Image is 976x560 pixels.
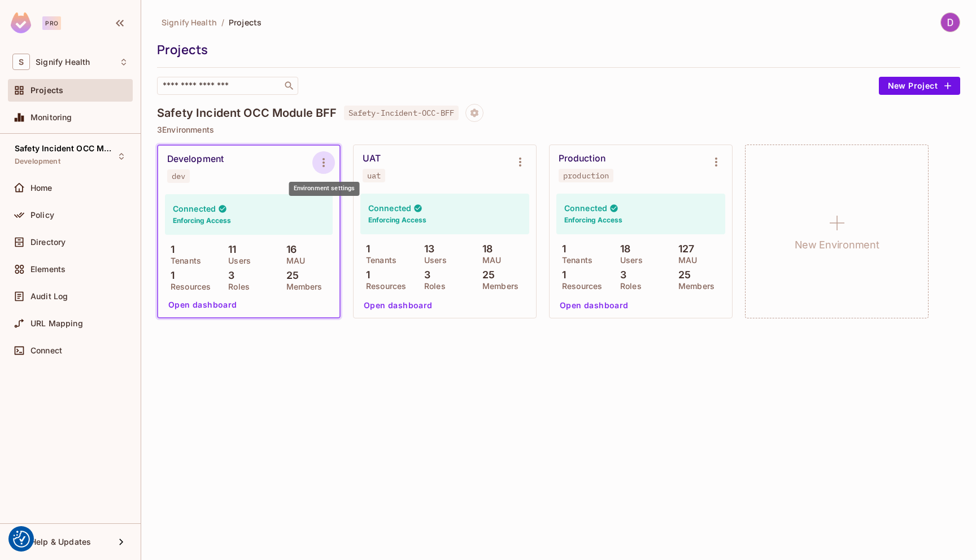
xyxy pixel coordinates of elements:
img: Revisit consent button [13,531,30,548]
p: 25 [673,269,691,281]
span: Elements [30,265,66,274]
p: Users [223,256,251,265]
p: Roles [223,282,250,291]
p: MAU [281,256,305,265]
p: Members [281,282,323,291]
p: Members [673,282,714,291]
div: production [563,171,609,180]
button: Open dashboard [164,296,242,314]
p: Users [615,256,643,265]
p: Roles [419,282,446,291]
span: S [12,54,30,70]
span: Audit Log [30,292,68,301]
button: Open dashboard [359,296,437,314]
h1: New Environment [795,237,879,253]
span: Connect [30,346,62,355]
p: Tenants [556,256,592,265]
p: Users [419,256,447,265]
span: URL Mapping [30,319,83,328]
div: Environment settings [289,182,360,196]
p: Resources [360,282,406,291]
p: 3 [615,269,626,281]
span: Help & Updates [30,537,91,546]
div: dev [172,172,185,181]
p: 16 [281,244,297,255]
p: 1 [556,269,566,281]
p: Roles [615,282,642,291]
span: Development [15,157,60,166]
span: Safety-Incident-OCC-BFF [344,106,459,120]
div: UAT [363,153,381,164]
div: uat [367,171,381,180]
p: Members [477,282,518,291]
button: New Project [879,77,960,95]
span: Policy [30,211,54,220]
p: 13 [419,243,434,255]
p: Resources [165,282,211,291]
img: SReyMgAAAABJRU5ErkJggg== [11,12,31,33]
span: Projects [30,86,63,95]
div: Projects [157,41,955,58]
h4: Connected [368,203,411,213]
span: Home [30,183,53,193]
button: Environment settings [705,151,727,173]
h6: Enforcing Access [173,216,231,226]
p: 18 [477,243,493,255]
span: Monitoring [30,113,72,122]
span: Safety Incident OCC Module BFF [15,144,116,153]
div: Development [167,154,224,165]
p: 1 [165,270,175,281]
p: 1 [360,269,370,281]
p: 3 Environments [157,125,960,134]
div: Production [559,153,605,164]
p: MAU [673,256,697,265]
p: 3 [223,270,234,281]
p: 25 [477,269,495,281]
span: Workspace: Signify Health [36,58,90,67]
p: Tenants [360,256,396,265]
p: 11 [223,244,236,255]
button: Environment settings [509,151,531,173]
h4: Safety Incident OCC Module BFF [157,106,337,120]
p: 1 [360,243,370,255]
p: 25 [281,270,299,281]
span: Project settings [465,110,483,120]
img: Dave May [941,13,960,32]
button: Environment settings [312,151,335,174]
button: Open dashboard [555,296,633,314]
p: Resources [556,282,602,291]
p: 127 [673,243,695,255]
h6: Enforcing Access [368,215,426,225]
p: 1 [165,244,175,255]
span: Signify Health [162,17,217,28]
div: Pro [42,16,61,30]
p: 18 [615,243,630,255]
span: Directory [30,238,66,247]
p: Tenants [165,256,201,265]
h4: Connected [173,203,216,214]
li: / [221,17,224,28]
p: 3 [419,269,430,281]
p: 1 [556,243,566,255]
h6: Enforcing Access [564,215,622,225]
p: MAU [477,256,501,265]
button: Consent Preferences [13,531,30,548]
span: Projects [229,17,262,28]
h4: Connected [564,203,607,213]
